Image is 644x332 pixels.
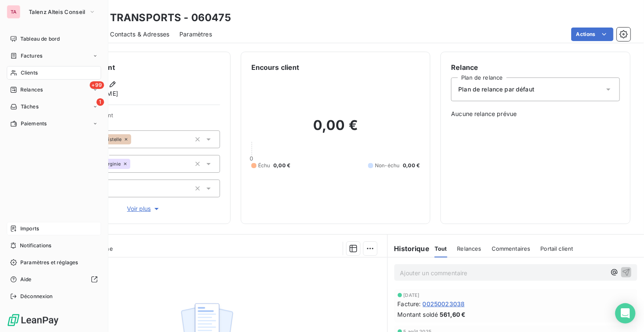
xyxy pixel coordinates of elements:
span: 0,00 € [403,162,420,169]
a: Aide [7,273,101,286]
span: Plan de relance par défaut [458,85,534,94]
span: Relances [457,245,482,252]
span: Clients [21,69,38,77]
span: Paramètres et réglages [20,259,78,266]
span: Factures [21,52,42,60]
span: Imports [20,225,39,232]
span: 1 [96,98,104,106]
span: Aide [20,276,32,283]
span: Contacts & Adresses [110,30,169,39]
span: Tâches [21,103,39,111]
h6: Encours client [251,62,300,72]
span: Propriétés Client [68,112,220,124]
img: Logo LeanPay [7,313,59,327]
span: [DATE] [404,293,420,298]
span: Non-échu [375,162,399,169]
span: 00250023038 [423,299,465,308]
span: Montant soldé [398,310,438,319]
span: Commentaires [492,245,531,252]
h6: Relance [451,62,620,72]
span: Échu [258,162,270,169]
span: Paramètres [179,30,212,39]
input: Ajouter une valeur [131,136,138,143]
span: Tout [435,245,447,252]
span: Notifications [20,242,51,249]
span: 561,60 € [440,310,465,319]
span: Relances [20,86,43,94]
span: Aucune relance prévue [451,110,620,118]
button: Actions [571,28,614,41]
span: 0,00 € [273,162,290,169]
input: Ajouter une valeur [130,160,137,168]
span: Facture : [398,299,421,308]
div: Open Intercom Messenger [615,303,636,324]
h3: AVNVI TRANSPORTS - 060475 [74,10,231,25]
span: 0 [250,155,253,162]
div: TA [7,5,20,19]
span: Talenz Alteis Conseil [29,8,85,15]
h6: Informations client [51,62,220,72]
span: Voir plus [127,205,161,213]
span: Tableau de bord [20,35,60,43]
span: Paiements [21,120,47,127]
button: Voir plus [68,204,220,213]
h2: 0,00 € [251,117,420,142]
h6: Historique [388,243,430,254]
span: Portail client [541,245,573,252]
span: +99 [90,81,104,89]
span: Déconnexion [20,293,53,300]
